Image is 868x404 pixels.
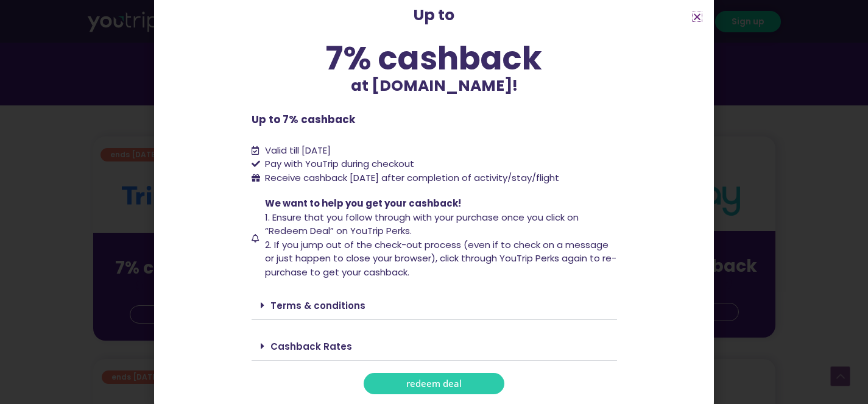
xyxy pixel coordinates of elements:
span: Receive cashback [DATE] after completion of activity/stay/flight [265,171,559,184]
div: Cashback Rates [252,332,617,361]
div: 7% cashback [252,42,617,74]
a: Terms & conditions [270,299,365,312]
a: Cashback Rates [270,340,352,353]
span: Valid till [DATE] [265,144,331,157]
p: at [DOMAIN_NAME]! [252,74,617,97]
b: Up to 7% cashback [252,112,355,127]
p: Up to [252,4,617,27]
span: 1. Ensure that you follow through with your purchase once you click on “Redeem Deal” on YouTrip P... [265,211,579,238]
span: We want to help you get your cashback! [265,197,461,210]
span: redeem deal [406,379,462,388]
span: 2. If you jump out of the check-out process (even if to check on a message or just happen to clos... [265,238,616,278]
div: Terms & conditions [252,291,617,320]
span: Pay with YouTrip during checkout [262,157,414,171]
a: redeem deal [364,373,504,394]
a: Close [693,12,702,21]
